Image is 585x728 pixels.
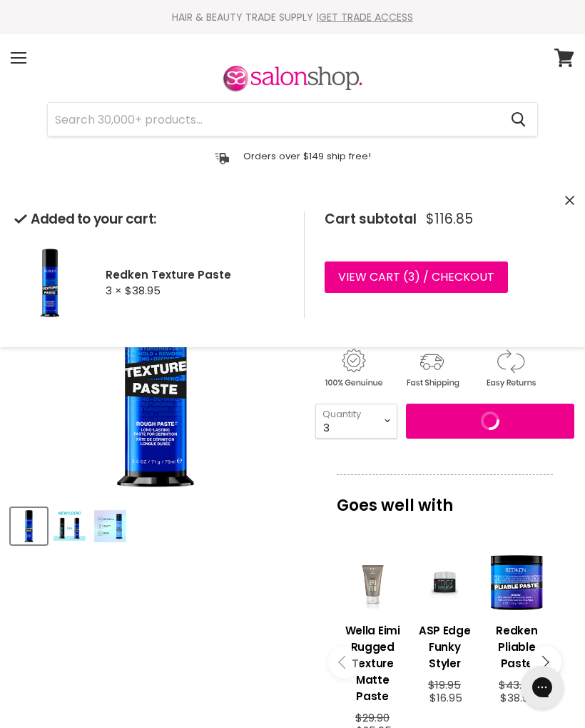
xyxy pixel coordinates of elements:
[355,710,390,725] span: $29.90
[325,209,417,229] span: Cart subtotal
[325,261,508,293] a: View cart (3) / Checkout
[14,247,86,319] img: Redken Texture Paste
[11,203,301,494] div: Redken Texture Paste image. Click or Scroll to Zoom.
[93,509,127,543] img: Redken Texture Paste
[394,346,469,390] img: shipping.gif
[426,211,473,227] span: $116.85
[416,612,474,679] a: View product:ASP Edge Funky Styler
[106,283,122,298] span: 3 ×
[315,346,391,390] img: genuine.gif
[499,103,537,136] button: Search
[514,661,571,714] iframe: Gorgias live chat messenger
[499,677,534,692] span: $43.00
[14,211,281,227] h2: Added to your cart:
[315,404,397,439] select: Quantity
[488,612,546,679] a: View product:Redken Pliable Paste
[344,622,402,704] h3: Wella Eimi Rugged Texture Matte Paste
[9,504,303,544] div: Product thumbnails
[344,612,402,712] a: View product:Wella Eimi Rugged Texture Matte Paste
[416,622,474,672] h3: ASP Edge Funky Styler
[92,508,128,544] button: Redken Texture Paste
[106,268,281,282] h2: Redken Texture Paste
[472,346,548,390] img: returns.gif
[428,677,461,692] span: $19.95
[565,194,574,209] button: Close
[500,690,536,705] span: $38.95
[48,103,499,136] input: Search
[429,690,462,705] span: $16.95
[11,508,47,544] button: Redken Texture Paste
[53,509,86,543] img: Redken Texture Paste
[488,622,546,672] h3: Redken Pliable Paste
[319,10,413,24] a: GET TRADE ACCESS
[243,150,371,162] p: Orders over $149 ship free!
[47,102,538,136] form: Product
[337,474,553,522] p: Goes well with
[408,269,414,285] span: 3
[51,508,88,544] button: Redken Texture Paste
[125,283,161,298] span: $38.95
[12,509,46,543] img: Redken Texture Paste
